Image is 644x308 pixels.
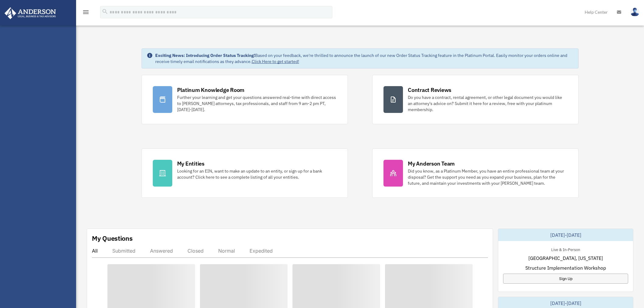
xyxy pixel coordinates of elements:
[525,264,606,271] span: Structure Implementation Workshop
[498,229,633,241] div: [DATE]-[DATE]
[92,234,133,243] div: My Questions
[546,246,585,252] div: Live & In-Person
[177,86,245,94] div: Platinum Knowledge Room
[142,75,348,124] a: Platinum Knowledge Room Further your learning and get your questions answered real-time with dire...
[408,168,567,186] div: Did you know, as a Platinum Member, you have an entire professional team at your disposal? Get th...
[177,160,205,167] div: My Entities
[408,86,451,94] div: Contract Reviews
[218,248,235,254] div: Normal
[252,59,299,64] a: Click Here to get started!
[82,11,89,16] a: menu
[150,248,173,254] div: Answered
[408,94,567,113] div: Do you have a contract, rental agreement, or other legal document you would like an attorney's ad...
[155,53,255,58] strong: Exciting News: Introducing Order Status Tracking!
[3,7,58,19] img: Anderson Advisors Platinum Portal
[528,254,603,262] span: [GEOGRAPHIC_DATA], [US_STATE]
[408,160,455,167] div: My Anderson Team
[142,149,348,198] a: My Entities Looking for an EIN, want to make an update to an entity, or sign up for a bank accoun...
[250,248,273,254] div: Expedited
[112,248,135,254] div: Submitted
[102,8,108,15] i: search
[372,149,579,198] a: My Anderson Team Did you know, as a Platinum Member, you have an entire professional team at your...
[372,75,579,124] a: Contract Reviews Do you have a contract, rental agreement, or other legal document you would like...
[177,168,337,180] div: Looking for an EIN, want to make an update to an entity, or sign up for a bank account? Click her...
[630,8,639,16] img: User Pic
[503,274,628,284] a: Sign Up
[177,94,337,113] div: Further your learning and get your questions answered real-time with direct access to [PERSON_NAM...
[82,9,89,16] i: menu
[187,248,204,254] div: Closed
[155,52,574,65] div: Based on your feedback, we're thrilled to announce the launch of our new Order Status Tracking fe...
[92,248,98,254] div: All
